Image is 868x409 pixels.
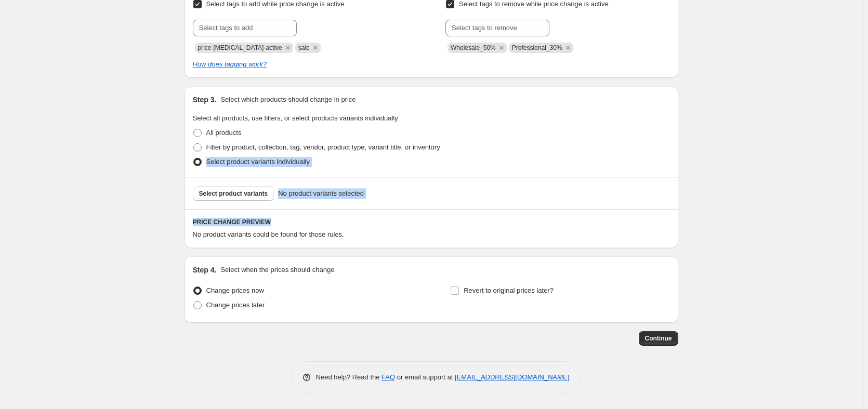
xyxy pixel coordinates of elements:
[220,94,356,105] p: Select which products should change in price
[395,373,455,381] span: or email support at
[198,44,282,51] span: price-change-job-active
[193,114,398,122] span: Select all products, use filters, or select products variants individually
[206,158,310,166] span: Select product variants individually
[512,44,562,51] span: Professional_30%
[199,189,268,198] span: Select product variants
[206,143,440,151] span: Filter by product, collection, tag, vendor, product type, variant title, or inventory
[455,373,569,381] a: [EMAIL_ADDRESS][DOMAIN_NAME]
[645,334,672,343] span: Continue
[451,44,496,51] span: Wholesale_50%
[193,265,217,275] h2: Step 4.
[193,20,297,36] input: Select tags to add
[278,188,364,199] span: No product variants selected
[220,265,334,275] p: Select when the prices should change
[311,43,320,52] button: Remove sale
[497,43,506,52] button: Remove Wholesale_50%
[639,331,678,346] button: Continue
[464,287,554,294] span: Revert to original prices later?
[445,20,549,36] input: Select tags to remove
[298,44,310,51] span: sale
[563,43,573,52] button: Remove Professional_30%
[316,373,382,381] span: Need help? Read the
[193,186,274,201] button: Select product variants
[193,94,217,105] h2: Step 3.
[206,287,264,294] span: Change prices now
[283,43,293,52] button: Remove price-change-job-active
[193,218,670,226] h6: PRICE CHANGE PREVIEW
[193,230,344,238] span: No product variants could be found for those rules.
[382,373,395,381] a: FAQ
[206,129,242,137] span: All products
[193,60,267,68] a: How does tagging work?
[206,301,265,309] span: Change prices later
